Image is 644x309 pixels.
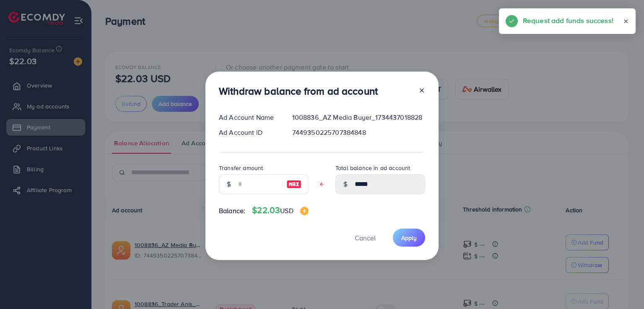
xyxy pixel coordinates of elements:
[252,205,308,216] h4: $22.03
[219,206,245,216] span: Balance:
[286,113,432,122] div: 1008836_AZ Media Buyer_1734437018828
[335,164,410,172] label: Total balance in ad account
[355,233,376,242] span: Cancel
[219,85,378,97] h3: Withdraw balance from ad account
[523,15,613,26] h5: Request add funds success!
[212,128,286,137] div: Ad Account ID
[393,229,425,247] button: Apply
[401,234,417,242] span: Apply
[286,179,301,189] img: image
[286,128,432,137] div: 7449350225707384848
[280,206,293,215] span: USD
[212,113,286,122] div: Ad Account Name
[608,271,638,303] iframe: Chat
[219,164,263,172] label: Transfer amount
[344,229,386,247] button: Cancel
[300,207,309,215] img: image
